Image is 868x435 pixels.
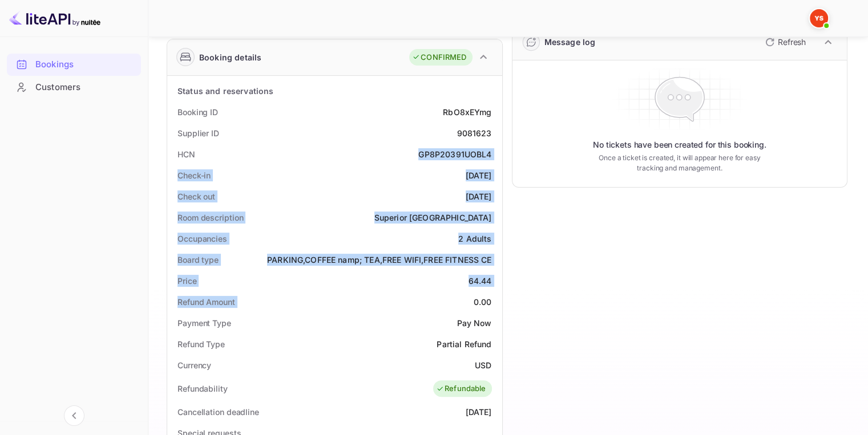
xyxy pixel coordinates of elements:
div: Refundable [436,383,486,395]
div: 2 Adults [458,233,491,245]
a: Bookings [7,54,141,75]
div: Pay Now [457,317,491,329]
div: Bookings [35,58,135,71]
div: GP8P20391UOBL4 [418,148,491,160]
div: Check out [177,190,215,202]
p: Refresh [778,36,806,48]
div: Customers [7,76,141,99]
div: Occupancies [177,233,227,245]
div: Refund Type [177,338,225,350]
div: Currency [177,359,211,371]
div: Status and reservations [177,85,273,97]
div: Superior [GEOGRAPHIC_DATA] [374,212,492,223]
button: Refresh [758,33,810,51]
div: Payment Type [177,317,231,329]
p: No tickets have been created for this booking. [593,139,766,151]
div: CONFIRMED [412,52,466,63]
div: 0.00 [474,296,492,308]
div: 64.44 [469,275,492,287]
div: Supplier ID [177,127,219,139]
div: Booking ID [177,106,218,118]
button: Collapse navigation [64,405,84,426]
div: [DATE] [466,190,492,202]
div: Booking details [199,51,261,63]
div: HCN [177,148,195,160]
div: USD [475,359,491,371]
div: [DATE] [466,169,492,181]
div: [DATE] [466,406,492,418]
div: Message log [544,36,596,48]
div: Room description [177,212,243,223]
div: RbO8xEYmg [443,106,491,118]
img: Yandex Support [810,9,828,27]
a: Customers [7,76,141,97]
div: Refund Amount [177,296,235,308]
div: Price [177,275,197,287]
div: Board type [177,254,219,266]
div: Refundability [177,383,228,395]
div: Check-in [177,169,211,181]
div: Partial Refund [437,338,491,350]
div: 9081623 [457,127,491,139]
div: Bookings [7,54,141,76]
div: Customers [35,81,135,94]
div: PARKING,COFFEE namp; TEA,FREE WIFI,FREE FITNESS CE [267,254,492,266]
p: Once a ticket is created, it will appear here for easy tracking and management. [590,153,769,173]
img: LiteAPI logo [9,9,100,27]
div: Cancellation deadline [177,406,259,418]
